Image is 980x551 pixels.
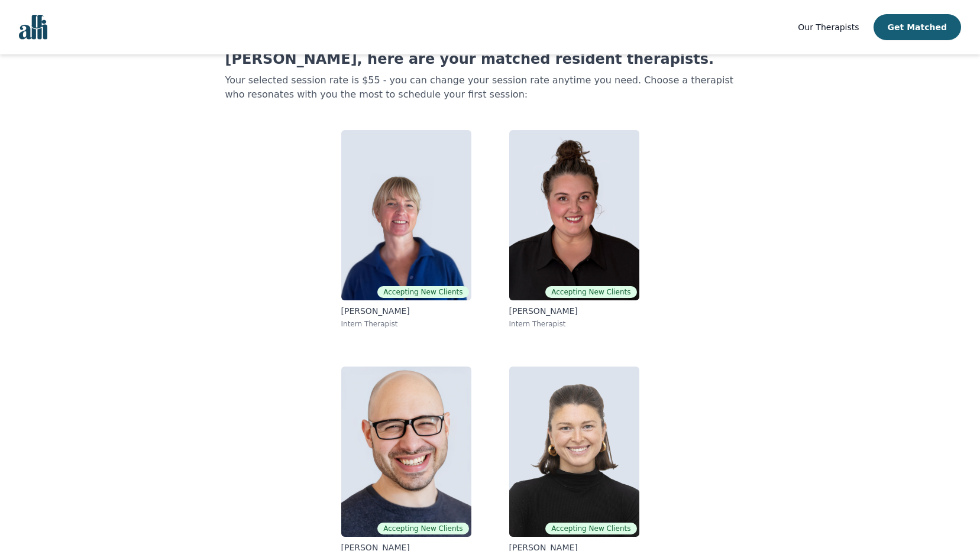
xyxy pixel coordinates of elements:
p: Your selected session rate is $55 - you can change your session rate anytime you need. Choose a t... [225,73,755,102]
p: [PERSON_NAME] [341,305,471,317]
p: Intern Therapist [341,319,471,329]
a: Janelle RushtonAccepting New Clients[PERSON_NAME]Intern Therapist [500,121,649,338]
button: Get Matched [874,14,961,40]
a: Our Therapists [798,20,859,34]
img: Heather Barker [341,130,471,300]
span: Accepting New Clients [545,523,636,534]
span: Accepting New Clients [377,523,468,534]
span: Accepting New Clients [377,286,468,298]
img: Janelle Rushton [509,130,639,300]
span: Accepting New Clients [545,286,636,298]
img: alli logo [19,15,47,40]
p: Intern Therapist [509,319,639,329]
img: Mendy Bisk [341,367,471,537]
img: Abby Tait [509,367,639,537]
p: [PERSON_NAME] [509,305,639,317]
h1: [PERSON_NAME], here are your matched resident therapists. [225,50,755,69]
span: Our Therapists [798,22,859,32]
a: Heather BarkerAccepting New Clients[PERSON_NAME]Intern Therapist [332,121,481,338]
